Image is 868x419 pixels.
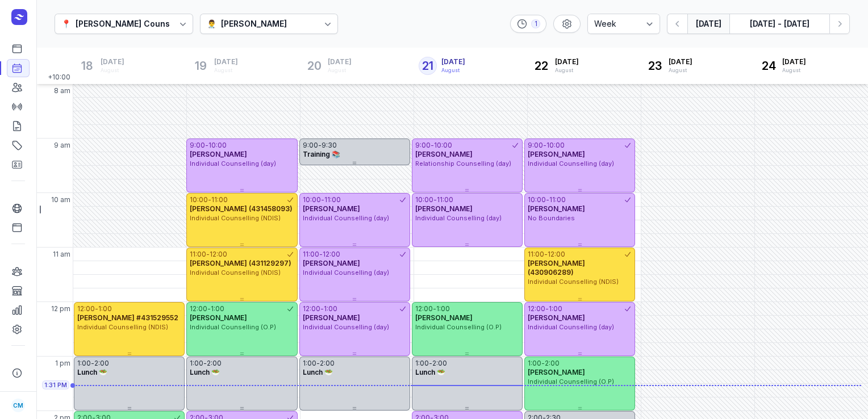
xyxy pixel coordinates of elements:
div: 2:00 [320,359,335,368]
button: [DATE] [687,14,729,34]
div: 12:00 [415,304,433,313]
div: - [316,359,320,368]
div: - [95,304,98,313]
span: [DATE] [328,57,352,66]
div: 18 [78,57,96,75]
div: - [206,250,210,259]
div: 12:00 [548,250,565,259]
div: 11:00 [190,250,206,259]
span: [PERSON_NAME] [190,150,247,158]
div: 2:00 [432,359,447,368]
div: 22 [532,57,550,75]
div: 11:00 [437,195,453,204]
div: 1:00 [549,304,562,313]
div: - [433,195,437,204]
div: 1:00 [528,359,541,368]
div: 12:00 [323,250,340,259]
div: August [328,66,352,74]
div: August [214,66,238,74]
div: - [544,250,548,259]
div: 12:00 [210,250,227,259]
span: 1 pm [55,359,70,368]
span: [DATE] [101,57,124,66]
span: Individual Counselling (day) [415,214,502,222]
div: 2:00 [207,359,222,368]
div: 1:00 [77,359,91,368]
div: 10:00 [528,195,546,204]
div: 23 [646,57,664,75]
span: 10 am [51,195,70,204]
div: - [203,359,207,368]
div: 1:00 [98,304,112,313]
div: 👨‍⚕️ [207,17,216,31]
span: Individual Counselling (day) [303,323,389,331]
div: 9:00 [190,141,205,150]
span: [DATE] [441,57,465,66]
div: 📍 [61,17,71,31]
span: 8 am [54,86,70,95]
div: 12:00 [303,304,320,313]
span: Individual Counselling (NDIS) [190,269,281,276]
span: CM [13,399,23,412]
div: - [546,195,549,204]
div: 24 [759,57,778,75]
div: 1:00 [324,304,337,313]
div: 19 [191,57,210,75]
span: +10:00 [48,73,73,84]
span: 11 am [53,250,70,259]
span: Training 📚 [303,150,340,158]
div: - [207,304,211,313]
div: - [541,359,545,368]
span: [PERSON_NAME] [303,204,360,213]
div: - [543,141,546,150]
span: Individual Counselling (day) [190,160,276,167]
div: [PERSON_NAME] Counselling [76,17,192,31]
div: 1:00 [190,359,203,368]
span: [PERSON_NAME] [303,313,360,322]
div: 11:00 [324,195,341,204]
div: 9:00 [528,141,543,150]
div: 12:00 [528,304,545,313]
div: - [318,141,322,150]
span: [PERSON_NAME] (430906289) [528,259,585,276]
span: [DATE] [669,57,692,66]
div: 9:30 [322,141,337,150]
div: 9:00 [303,141,318,150]
span: [DATE] [555,57,579,66]
div: 10:00 [434,141,452,150]
div: 1:00 [436,304,450,313]
span: Lunch 🥗 [415,368,445,376]
div: - [545,304,549,313]
div: August [101,66,124,74]
span: 9 am [54,141,70,150]
div: [PERSON_NAME] [221,17,287,31]
div: 2:00 [94,359,109,368]
span: Individual Counselling (day) [303,269,389,276]
span: Individual Counselling (O.P) [190,323,276,331]
div: - [433,304,436,313]
div: 11:00 [303,250,319,259]
span: Individual Counselling (day) [528,160,614,167]
div: August [555,66,579,74]
div: 10:00 [546,141,565,150]
span: [PERSON_NAME] [528,368,585,376]
button: [DATE] - [DATE] [729,14,829,34]
div: - [429,359,432,368]
span: [PERSON_NAME] #431529552 [77,313,178,322]
div: 12:00 [77,304,95,313]
div: 9:00 [415,141,431,150]
div: 11:00 [211,195,228,204]
span: Relationship Counselling (day) [415,160,511,167]
span: [PERSON_NAME] [528,204,585,213]
span: Individual Counselling (O.P) [415,323,502,331]
div: - [319,250,323,259]
span: Lunch 🥗 [190,368,220,376]
span: 1:31 PM [44,380,67,389]
span: Individual Counselling (NDIS) [77,323,168,331]
div: August [669,66,692,74]
div: 10:00 [415,195,433,204]
div: 11:00 [528,250,544,259]
div: August [441,66,465,74]
span: Lunch 🥗 [77,368,107,376]
div: - [91,359,94,368]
